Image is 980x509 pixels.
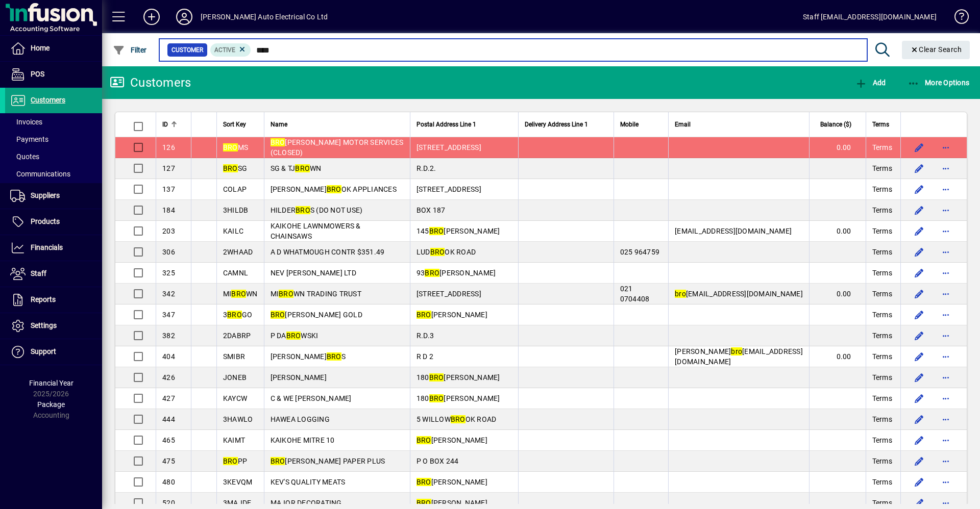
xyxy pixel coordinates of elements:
[803,9,937,25] div: Staff [EMAIL_ADDRESS][DOMAIN_NAME]
[223,248,253,256] span: 2WHAAD
[416,436,487,444] span: [PERSON_NAME]
[416,206,446,214] span: BOX 187
[231,290,246,298] em: BRO
[911,223,927,239] button: Edit
[162,311,175,319] span: 347
[416,311,431,319] em: BRO
[271,269,356,277] span: NEV [PERSON_NAME] LTD
[947,2,967,35] a: Knowledge Base
[5,261,102,287] a: Staff
[31,347,56,355] span: Support
[271,138,404,157] span: [PERSON_NAME] MOTOR SERVICES (CLOSED)
[872,184,892,194] span: Terms
[271,352,346,361] span: [PERSON_NAME] S
[872,477,892,487] span: Terms
[416,164,436,172] span: R.D.2.
[31,217,60,225] span: Products
[872,498,892,508] span: Terms
[872,289,892,299] span: Terms
[938,181,954,197] button: More options
[223,164,247,172] span: SG
[31,191,60,199] span: Suppliers
[5,165,102,183] a: Communications
[168,8,201,26] button: Profile
[416,457,459,465] span: P O BOX 244
[279,290,293,298] em: BRO
[938,286,954,302] button: More options
[271,394,352,402] span: C & WE [PERSON_NAME]
[271,138,285,146] em: BRO
[675,347,803,366] span: [PERSON_NAME] [EMAIL_ADDRESS][DOMAIN_NAME]
[110,74,191,91] div: Customers
[938,244,954,260] button: More options
[271,119,287,130] span: Name
[938,453,954,469] button: More options
[162,415,175,423] span: 444
[162,248,175,256] span: 306
[271,332,318,340] span: P DA WSKI
[223,352,245,361] span: SMIBR
[620,248,660,256] span: 025 964759
[327,185,341,193] em: BRO
[5,62,102,87] a: POS
[5,209,102,235] a: Products
[31,96,65,104] span: Customers
[938,390,954,406] button: More options
[938,139,954,156] button: More options
[214,46,235,54] span: Active
[938,307,954,323] button: More options
[223,143,248,151] span: MS
[911,453,927,469] button: Edit
[162,290,175,298] span: 342
[223,436,245,444] span: KAIMT
[872,414,892,424] span: Terms
[872,142,892,152] span: Terms
[620,285,650,303] span: 021 0704408
[911,432,927,448] button: Edit
[911,286,927,302] button: Edit
[37,400,65,409] span: Package
[872,310,892,320] span: Terms
[10,118,42,126] span: Invoices
[227,311,242,319] em: BRO
[31,243,63,251] span: Financials
[429,227,444,235] em: BRO
[416,499,487,507] span: [PERSON_NAME]
[210,43,251,57] mat-chip: Activation Status: Active
[416,352,433,361] span: R D 2
[416,373,500,381] span: 180 [PERSON_NAME]
[223,394,247,402] span: KAYCW
[809,137,866,158] td: 0.00
[429,373,444,381] em: BRO
[223,415,253,423] span: 3HAWLO
[872,330,892,341] span: Terms
[31,70,44,78] span: POS
[911,390,927,406] button: Edit
[10,170,70,178] span: Communications
[416,394,500,402] span: 180 [PERSON_NAME]
[872,119,889,130] span: Terms
[855,79,886,87] span: Add
[872,247,892,257] span: Terms
[675,290,686,298] em: bro
[162,119,168,130] span: ID
[31,269,46,277] span: Staff
[271,290,361,298] span: MI WN TRADING TRUST
[938,223,954,239] button: More options
[201,9,328,25] div: [PERSON_NAME] Auto Electrical Co Ltd
[271,119,404,130] div: Name
[416,119,476,130] span: Postal Address Line 1
[271,206,363,214] span: HILDER S (DO NOT USE)
[271,457,285,465] em: BRO
[31,321,57,329] span: Settings
[271,373,327,381] span: [PERSON_NAME]
[416,143,481,151] span: [STREET_ADDRESS]
[223,373,247,381] span: JONEB
[902,41,970,59] button: Clear
[911,474,927,490] button: Edit
[162,206,175,214] span: 184
[872,372,892,383] span: Terms
[911,265,927,281] button: Edit
[872,268,892,278] span: Terms
[271,478,346,486] span: KEV'S QUALITY MEATS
